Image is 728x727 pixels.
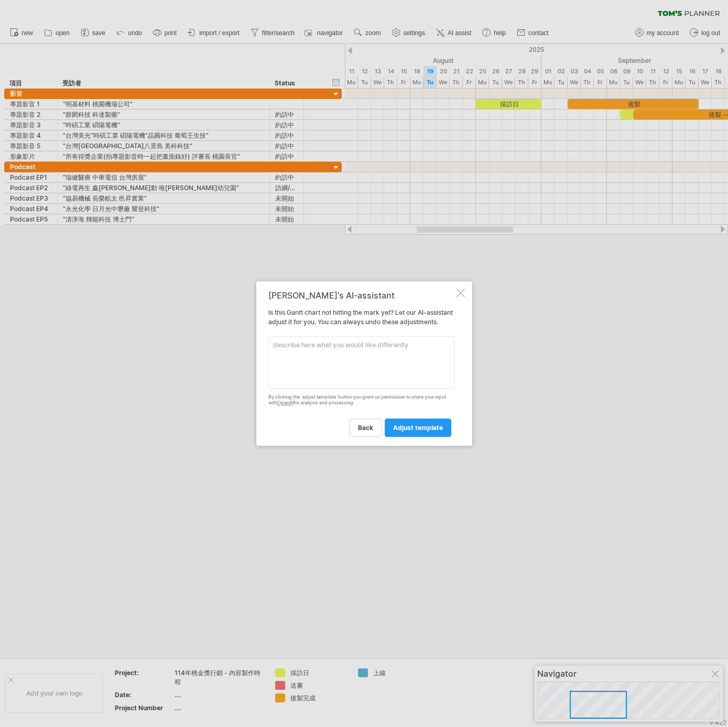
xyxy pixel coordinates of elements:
[268,394,454,406] div: By clicking the 'adjust template' button you grant us permission to share your input with for ana...
[268,291,454,436] div: Is this Gantt chart not hitting the mark yet? Let our AI-assistant adjust it for you. You can alw...
[350,418,382,437] a: back
[277,400,294,405] a: OpenAI
[393,424,443,432] span: adjust template
[268,291,454,300] div: [PERSON_NAME]'s AI-assistant
[385,418,451,437] a: adjust template
[358,424,373,432] span: back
